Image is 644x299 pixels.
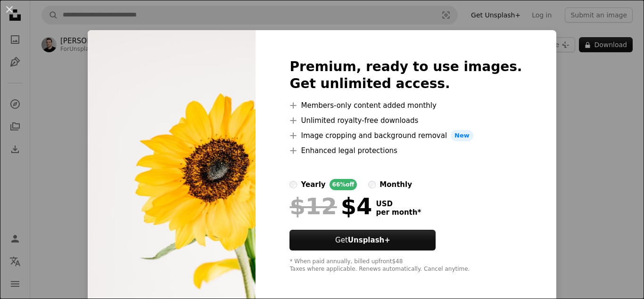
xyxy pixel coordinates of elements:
div: yearly [301,179,325,190]
input: monthly [368,181,376,188]
div: monthly [380,179,412,190]
div: * When paid annually, billed upfront $48 Taxes where applicable. Renews automatically. Cancel any... [289,258,522,273]
li: Members-only content added monthly [289,100,522,111]
span: USD [376,200,421,208]
div: $4 [289,194,372,218]
span: $12 [289,194,337,218]
span: New [451,130,473,141]
div: 66% off [330,179,357,190]
li: Image cropping and background removal [289,130,522,141]
li: Enhanced legal protections [289,145,522,156]
input: yearly66%off [289,181,297,188]
h2: Premium, ready to use images. Get unlimited access. [289,58,522,92]
button: GetUnsplash+ [289,230,436,251]
li: Unlimited royalty-free downloads [289,115,522,126]
span: per month * [376,208,421,217]
strong: Unsplash+ [348,236,390,244]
